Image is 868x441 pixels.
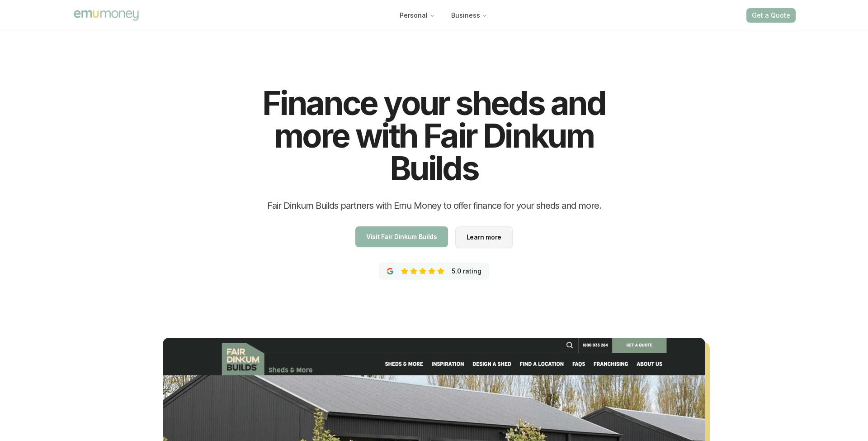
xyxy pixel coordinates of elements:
[455,226,513,248] a: Learn more
[467,234,502,240] span: Learn more
[355,226,448,247] a: Visit Fair Dinkum Builds
[387,268,394,275] img: Emu Money 5 star verified Google Reviews
[746,8,796,23] button: Get a Quote
[267,199,601,212] h2: Fair Dinkum Builds partners with Emu Money to offer finance for your sheds and more.
[366,234,437,240] span: Visit Fair Dinkum Builds
[231,87,637,185] h1: Finance your sheds and more with Fair Dinkum Builds
[452,267,481,276] p: 5.0 rating
[444,7,495,24] button: Business
[392,7,442,24] button: Personal
[72,9,140,22] img: Emu Money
